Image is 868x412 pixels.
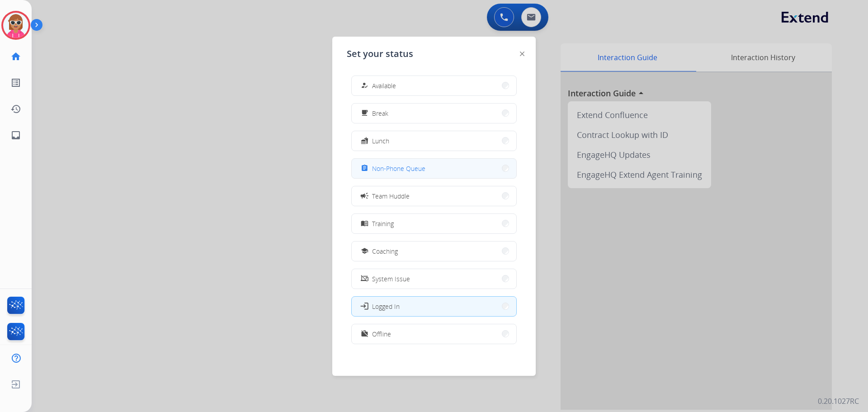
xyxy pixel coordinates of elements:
[352,297,516,316] button: Logged In
[352,159,516,178] button: Non-Phone Queue
[352,186,516,206] button: Team Huddle
[352,76,516,95] button: Available
[372,329,391,339] span: Offline
[520,52,524,56] img: close-button
[360,302,369,311] mat-icon: login
[372,109,388,118] span: Break
[372,302,400,311] span: Logged In
[3,13,28,38] img: avatar
[372,274,410,284] span: System Issue
[10,130,21,141] mat-icon: inbox
[372,191,410,201] span: Team Huddle
[10,51,21,62] mat-icon: home
[360,191,369,200] mat-icon: campaign
[372,246,398,256] span: Coaching
[361,247,368,255] mat-icon: school
[352,214,516,233] button: Training
[361,330,368,338] mat-icon: work_off
[372,81,396,90] span: Available
[10,77,21,88] mat-icon: list_alt
[372,164,425,173] span: Non-Phone Queue
[372,219,394,228] span: Training
[347,47,413,60] span: Set your status
[352,104,516,123] button: Break
[352,269,516,289] button: System Issue
[361,275,368,283] mat-icon: phonelink_off
[361,109,368,117] mat-icon: free_breakfast
[361,165,368,172] mat-icon: assignment
[352,131,516,151] button: Lunch
[361,220,368,227] mat-icon: menu_book
[372,136,389,146] span: Lunch
[818,396,859,407] p: 0.20.1027RC
[10,104,21,114] mat-icon: history
[352,242,516,261] button: Coaching
[352,324,516,344] button: Offline
[361,137,368,145] mat-icon: fastfood
[361,82,368,90] mat-icon: how_to_reg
